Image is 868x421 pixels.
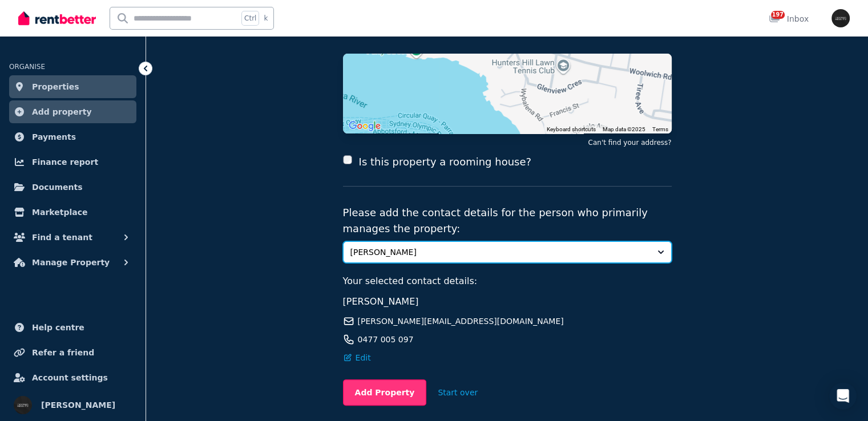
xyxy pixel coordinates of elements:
[32,105,92,119] span: Add property
[9,201,136,224] a: Marketplace
[9,341,136,364] a: Refer a friend
[359,154,531,170] label: Is this property a rooming house?
[9,63,45,71] span: ORGANISE
[831,9,850,27] img: Tim Troy
[771,11,785,19] span: 197
[32,180,83,194] span: Documents
[9,100,136,123] a: Add property
[343,205,672,237] p: Please add the contact details for the person who primarily manages the property:
[9,366,136,389] a: Account settings
[9,226,136,249] button: Find a tenant
[32,371,108,384] span: Account settings
[358,334,414,345] span: 0477 005 097
[9,75,136,98] a: Properties
[32,80,79,94] span: Properties
[41,398,115,412] span: [PERSON_NAME]
[32,321,84,334] span: Help centre
[32,256,110,269] span: Manage Property
[9,126,136,148] a: Payments
[547,126,596,133] button: Keyboard shortcuts
[264,14,268,23] span: k
[32,155,98,169] span: Finance report
[9,251,136,274] button: Manage Property
[356,352,371,363] span: Edit
[343,296,419,307] span: [PERSON_NAME]
[343,379,427,406] button: Add Property
[343,274,672,288] p: Your selected contact details:
[346,119,383,133] a: Open this area in Google Maps (opens a new window)
[14,396,32,414] img: Tim Troy
[829,382,857,410] div: Open Intercom Messenger
[32,230,92,244] span: Find a tenant
[603,126,645,132] span: Map data ©2025
[343,241,672,263] button: [PERSON_NAME]
[241,11,259,26] span: Ctrl
[769,13,809,25] div: Inbox
[9,316,136,339] a: Help centre
[32,205,87,219] span: Marketplace
[9,151,136,173] a: Finance report
[32,130,76,144] span: Payments
[350,246,648,258] span: [PERSON_NAME]
[32,346,94,359] span: Refer a friend
[426,380,489,405] button: Start over
[346,119,383,133] img: Google
[343,352,371,363] button: Edit
[9,176,136,199] a: Documents
[652,126,668,132] a: Terms (opens in new tab)
[358,315,564,327] span: [PERSON_NAME][EMAIL_ADDRESS][DOMAIN_NAME]
[18,10,96,27] img: RentBetter
[588,138,671,147] button: Can't find your address?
